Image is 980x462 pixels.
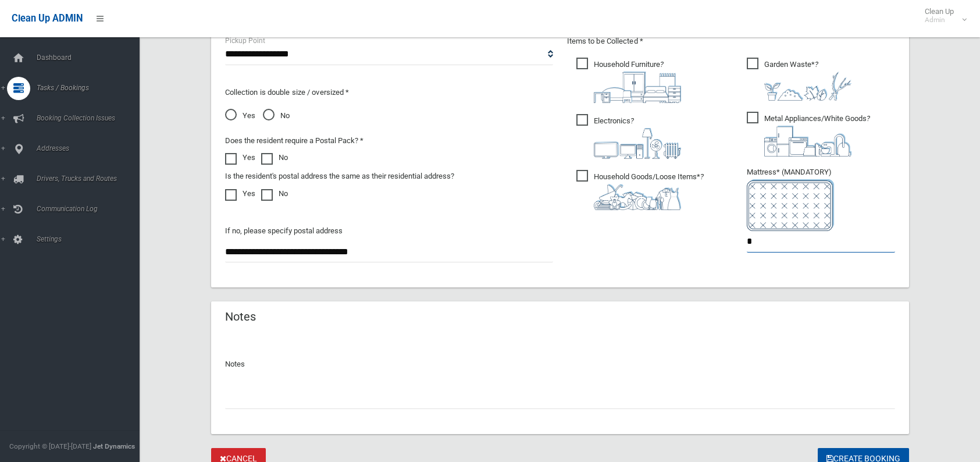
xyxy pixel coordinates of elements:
i: ? [594,60,681,103]
span: Household Goods/Loose Items* [576,170,704,210]
p: Collection is double size / oversized * [225,86,553,99]
img: aa9efdbe659d29b613fca23ba79d85cb.png [594,72,681,103]
strong: Jet Dynamics [93,442,135,450]
span: Metal Appliances/White Goods [747,112,870,157]
span: Tasks / Bookings [33,84,148,92]
span: Communication Log [33,205,148,213]
i: ? [764,60,851,101]
img: 4fd8a5c772b2c999c83690221e5242e0.png [764,72,851,101]
label: Does the resident require a Postal Pack? * [225,134,364,148]
label: If no, please specify postal address [225,224,343,238]
label: No [261,151,288,165]
span: Electronics [576,114,681,159]
span: Clean Up ADMIN [12,13,83,24]
i: ? [594,116,681,159]
img: 394712a680b73dbc3d2a6a3a7ffe5a07.png [594,128,681,159]
span: Settings [33,235,148,243]
p: Notes [225,357,895,371]
label: Is the resident's postal address the same as their residential address? [225,169,454,183]
span: Booking Collection Issues [33,114,148,122]
i: ? [764,114,870,157]
img: b13cc3517677393f34c0a387616ef184.png [594,184,681,210]
span: Household Furniture [576,58,681,103]
label: Yes [225,187,255,201]
header: Notes [211,305,270,328]
img: 36c1b0289cb1767239cdd3de9e694f19.png [764,126,851,157]
span: Mattress* (MANDATORY) [747,168,895,231]
span: Yes [225,109,255,123]
span: Addresses [33,144,148,152]
span: No [263,109,290,123]
label: Yes [225,151,255,165]
i: ? [594,172,704,210]
label: No [261,187,288,201]
span: Dashboard [33,54,148,62]
span: Clean Up [919,7,965,24]
p: Items to be Collected * [567,34,895,48]
span: Copyright © [DATE]-[DATE] [9,442,91,450]
span: Drivers, Trucks and Routes [33,175,148,183]
small: Admin [925,16,954,24]
span: Garden Waste* [747,58,851,101]
img: e7408bece873d2c1783593a074e5cb2f.png [747,179,834,231]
